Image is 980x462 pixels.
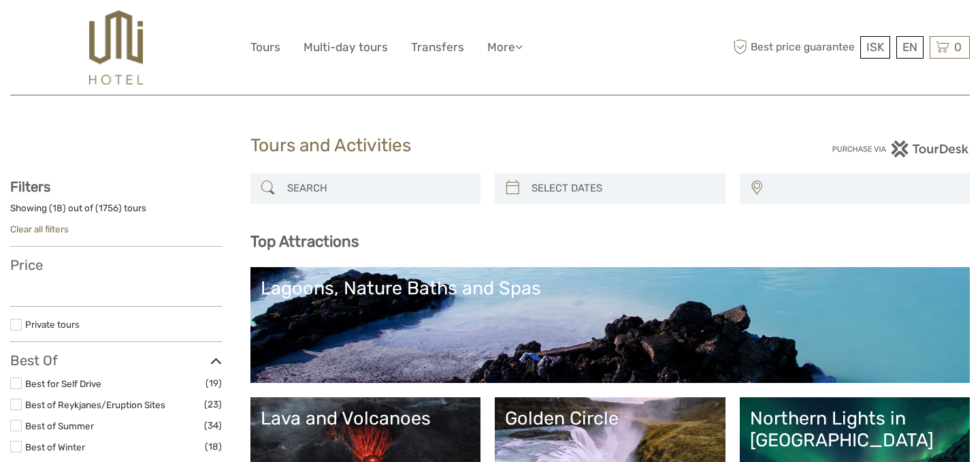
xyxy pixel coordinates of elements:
a: Best of Reykjanes/Eruption Sites [25,399,165,410]
a: Best of Winter [25,442,85,452]
div: Lava and Volcanoes [261,407,471,429]
span: (18) [205,439,222,455]
span: 0 [952,40,964,54]
a: Private tours [25,319,80,330]
div: Northern Lights in [GEOGRAPHIC_DATA] [750,407,960,452]
span: ISK [866,40,884,54]
span: (34) [204,418,222,433]
h3: Best Of [10,352,222,369]
a: Tours [250,37,280,57]
span: (19) [206,375,222,391]
span: Best price guarantee [730,36,857,59]
h1: Tours and Activities [250,135,730,157]
label: 1756 [99,202,118,215]
img: PurchaseViaTourDesk.png [832,140,970,157]
input: SEARCH [282,176,474,200]
div: EN [896,36,924,59]
a: Best for Self Drive [25,378,101,389]
label: 18 [52,202,63,215]
a: Best of Summer [25,420,94,431]
input: SELECT DATES [526,176,719,200]
h3: Price [10,257,222,273]
strong: Filters [10,179,50,195]
a: Multi-day tours [304,37,388,57]
span: (23) [204,397,222,412]
a: Transfers [411,37,464,57]
div: Showing ( ) out of ( ) tours [10,202,222,223]
div: Lagoons, Nature Baths and Spas [261,277,960,299]
img: 526-1e775aa5-7374-4589-9d7e-5793fb20bdfc_logo_big.jpg [89,10,143,84]
a: Lagoons, Nature Baths and Spas [261,277,960,373]
div: Golden Circle [505,407,715,429]
a: More [487,37,523,57]
b: Top Attractions [250,232,359,251]
a: Clear all filters [10,224,69,234]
